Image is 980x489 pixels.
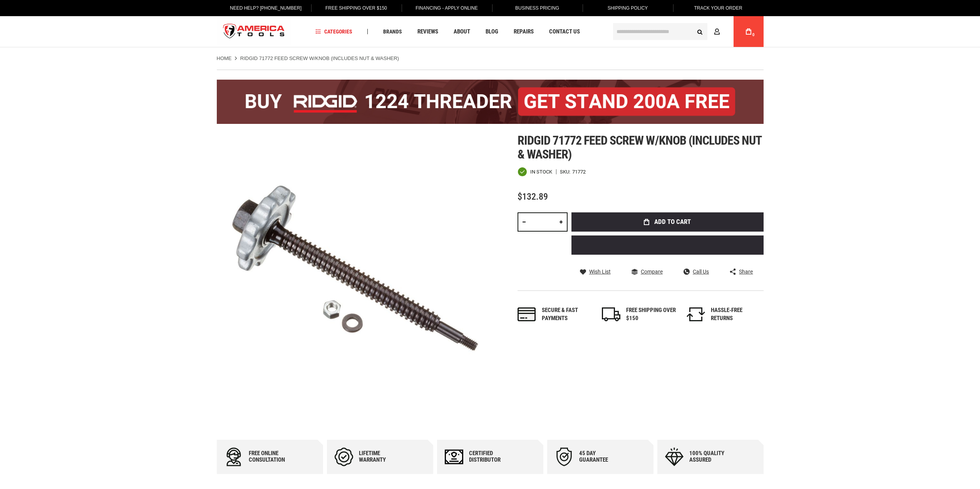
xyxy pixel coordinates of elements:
[383,29,402,34] span: Brands
[359,450,405,463] div: Lifetime warranty
[626,306,676,323] div: FREE SHIPPING OVER $150
[469,450,515,463] div: Certified Distributor
[312,27,356,37] a: Categories
[454,29,470,35] span: About
[693,24,707,39] button: Search
[571,212,764,232] button: Add to Cart
[579,450,625,463] div: 45 day Guarantee
[572,169,586,174] div: 71772
[641,269,663,274] span: Compare
[711,306,761,323] div: HASSLE-FREE RETURNS
[546,27,583,37] a: Contact Us
[530,169,552,174] span: In stock
[560,169,572,174] strong: SKU
[217,55,232,62] a: Home
[654,219,691,225] span: Add to Cart
[683,268,709,275] a: Call Us
[549,29,580,35] span: Contact Us
[240,55,399,61] strong: RIDGID 71772 FEED SCREW W/KNOB (INCLUDES NUT & WASHER)
[542,306,592,323] div: Secure & fast payments
[739,269,753,274] span: Share
[510,27,537,37] a: Repairs
[217,134,490,407] img: main product photo
[217,17,291,46] a: store logo
[417,29,438,35] span: Reviews
[249,450,295,463] div: Free online consultation
[580,268,611,275] a: Wish List
[414,27,442,37] a: Reviews
[602,307,620,321] img: shipping
[518,191,548,202] span: $132.89
[741,16,756,47] a: 0
[380,27,405,37] a: Brands
[518,167,552,177] div: Availability
[608,5,648,11] span: Shipping Policy
[514,29,534,35] span: Repairs
[518,133,762,162] span: Ridgid 71772 feed screw w/knob (includes nut & washer)
[632,268,663,275] a: Compare
[482,27,502,37] a: Blog
[752,33,755,37] span: 0
[689,450,735,463] div: 100% quality assured
[687,307,705,321] img: returns
[450,27,474,37] a: About
[693,269,709,274] span: Call Us
[315,29,352,34] span: Categories
[518,307,536,321] img: payments
[217,17,291,46] img: America Tools
[589,269,611,274] span: Wish List
[217,80,764,124] img: BOGO: Buy the RIDGID® 1224 Threader (26092), get the 92467 200A Stand FREE!
[486,29,498,35] span: Blog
